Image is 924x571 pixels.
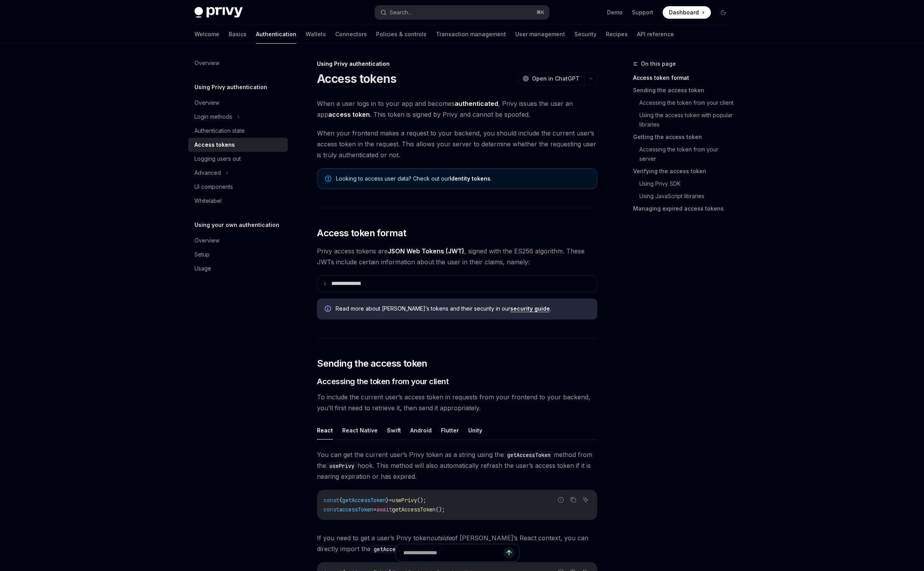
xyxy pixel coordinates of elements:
span: } [386,497,389,504]
a: Setup [188,248,288,262]
code: usePrivy [326,462,357,470]
span: You can get the current user’s Privy token as a string using the method from the hook. This metho... [317,449,597,482]
span: (); [417,497,426,504]
span: ⌘ K [536,9,544,16]
div: UI components [194,182,233,192]
a: Managing expired access tokens [633,202,736,215]
a: Getting the access token [633,131,736,143]
div: Whitelabel [194,196,222,206]
em: outside [430,534,451,542]
svg: Info [325,306,332,313]
div: Overview [194,236,219,245]
button: Report incorrect code [556,495,566,505]
code: getAccessToken [504,451,554,459]
a: Recipes [606,25,628,44]
button: Toggle dark mode [717,6,730,19]
span: When your frontend makes a request to your backend, you should include the current user’s access ... [317,128,597,160]
span: Sending the access token [317,357,427,370]
div: Logging users out [194,154,241,163]
a: Overview [188,234,288,248]
a: Logging users out [188,152,288,166]
a: Connectors [335,25,367,44]
span: When a user logs in to your app and becomes , Privy issues the user an app . This token is signed... [317,98,597,120]
a: Overview [188,56,288,70]
span: { [339,497,342,504]
a: Wallets [306,25,326,44]
a: Policies & controls [376,25,427,44]
a: Accessing the token from your server [639,143,736,165]
button: Copy the contents from the code block [568,495,578,505]
span: const [324,506,339,513]
a: Security [574,25,597,44]
a: Dashboard [663,6,711,19]
div: Authentication state [194,126,245,135]
a: Usage [188,262,288,276]
span: Looking to access user data? Check out our . [336,175,589,183]
a: security guide [510,305,550,312]
div: Usage [194,264,211,273]
a: User management [515,25,565,44]
a: Accessing the token from your client [639,97,736,109]
a: Access token format [633,72,736,84]
span: usePrivy [392,497,417,504]
span: await [376,506,392,513]
a: UI components [188,180,288,194]
span: Dashboard [669,9,699,16]
div: Search... [390,8,411,17]
span: Privy access tokens are , signed with the ES256 algorithm. These JWTs include certain information... [317,246,597,267]
a: Support [632,9,653,16]
a: Transaction management [436,25,506,44]
span: getAccessToken [392,506,436,513]
span: const [324,497,339,504]
a: API reference [637,25,674,44]
a: Authentication [256,25,296,44]
a: Using JavaScript libraries [639,190,736,202]
span: Accessing the token from your client [317,376,448,387]
a: Basics [229,25,247,44]
a: JSON Web Tokens (JWT) [388,247,464,255]
a: Welcome [194,25,219,44]
a: Identity tokens [450,175,490,182]
span: To include the current user’s access token in requests from your frontend to your backend, you’ll... [317,392,597,413]
button: Search...⌘K [375,5,549,19]
a: Using Privy SDK [639,177,736,190]
div: Login methods [194,112,232,121]
h1: Access tokens [317,72,396,86]
div: Advanced [194,168,221,177]
a: Verifying the access token [633,165,736,177]
button: Send message [504,547,514,558]
a: Using the access token with popular libraries [639,109,736,131]
a: Overview [188,96,288,110]
button: Swift [387,421,401,439]
span: Read more about [PERSON_NAME]’s tokens and their security in our . [336,305,590,313]
button: Flutter [441,421,459,439]
span: (); [436,506,445,513]
img: dark logo [194,7,243,18]
a: Demo [607,9,623,16]
button: React Native [342,421,378,439]
svg: Note [325,176,331,182]
span: If you need to get a user’s Privy token of [PERSON_NAME]’s React context, you can directly import... [317,532,597,554]
span: = [389,497,392,504]
div: Overview [194,58,219,68]
a: Access tokens [188,138,288,152]
button: React [317,421,333,439]
span: Open in ChatGPT [532,75,579,83]
button: Android [410,421,432,439]
a: Sending the access token [633,84,736,97]
a: Whitelabel [188,194,288,208]
div: Overview [194,98,219,107]
button: Unity [468,421,482,439]
span: getAccessToken [342,497,386,504]
strong: authenticated [455,100,498,107]
span: = [373,506,376,513]
button: Ask AI [581,495,591,505]
div: Using Privy authentication [317,60,597,68]
a: Authentication state [188,124,288,138]
div: Access tokens [194,140,235,149]
span: Access token format [317,227,406,239]
h5: Using your own authentication [194,220,279,230]
strong: access token [328,111,370,118]
span: On this page [641,59,676,69]
span: accessToken [339,506,373,513]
